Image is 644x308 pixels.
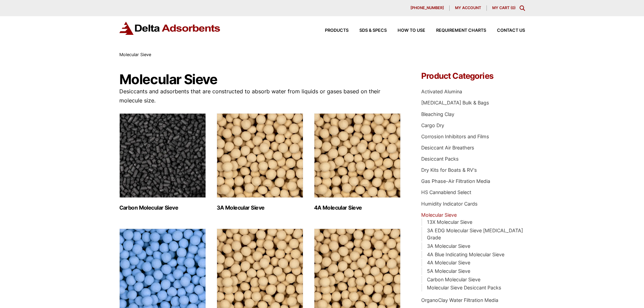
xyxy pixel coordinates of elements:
[486,28,525,33] a: Contact Us
[421,122,444,128] a: Cargo Dry
[119,22,221,35] img: Delta Adsorbents
[436,28,486,33] span: Requirement Charts
[421,189,471,195] a: HS Cannablend Select
[314,113,401,211] a: Visit product category 4A Molecular Sieve
[314,113,401,198] img: 4A Molecular Sieve
[455,6,481,10] span: My account
[421,167,477,173] a: Dry Kits for Boats & RV's
[497,28,525,33] span: Contact Us
[421,72,525,80] h4: Product Categories
[314,28,349,33] a: Products
[349,28,387,33] a: SDS & SPECS
[427,219,472,225] a: 13X Molecular Sieve
[119,113,206,211] a: Visit product category Carbon Molecular Sieve
[405,5,450,11] a: [PHONE_NUMBER]
[119,52,151,57] span: Molecular Sieve
[425,28,486,33] a: Requirement Charts
[119,87,401,105] p: Desiccants and adsorbents that are constructed to absorb water from liquids or gases based on the...
[217,113,303,198] img: 3A Molecular Sieve
[421,201,478,207] a: Humidity Indicator Cards
[119,113,206,198] img: Carbon Molecular Sieve
[450,5,487,11] a: My account
[387,28,425,33] a: How to Use
[427,252,504,257] a: 4A Blue Indicating Molecular Sieve
[421,134,489,139] a: Corrosion Inhibitors and Films
[427,260,470,265] a: 4A Molecular Sieve
[427,268,470,274] a: 5A Molecular Sieve
[217,113,303,211] a: Visit product category 3A Molecular Sieve
[427,243,470,249] a: 3A Molecular Sieve
[427,228,523,241] a: 3A EDG Molecular Sieve [MEDICAL_DATA] Grade
[427,277,480,282] a: Carbon Molecular Sieve
[421,297,498,303] a: OrganoClay Water Filtration Media
[421,212,457,218] a: Molecular Sieve
[217,205,303,211] h2: 3A Molecular Sieve
[427,285,501,290] a: Molecular Sieve Desiccant Packs
[325,28,349,33] span: Products
[421,111,454,117] a: Bleaching Clay
[410,6,444,10] span: [PHONE_NUMBER]
[520,5,525,11] div: Toggle Modal Content
[398,28,425,33] span: How to Use
[359,28,387,33] span: SDS & SPECS
[421,145,474,150] a: Desiccant Air Breathers
[492,5,516,10] a: My Cart (0)
[119,205,206,211] h2: Carbon Molecular Sieve
[421,89,462,94] a: Activated Alumina
[314,205,401,211] h2: 4A Molecular Sieve
[421,156,459,162] a: Desiccant Packs
[421,100,489,105] a: [MEDICAL_DATA] Bulk & Bags
[512,5,514,10] span: 0
[119,72,401,87] h1: Molecular Sieve
[421,178,490,184] a: Gas Phase-Air Filtration Media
